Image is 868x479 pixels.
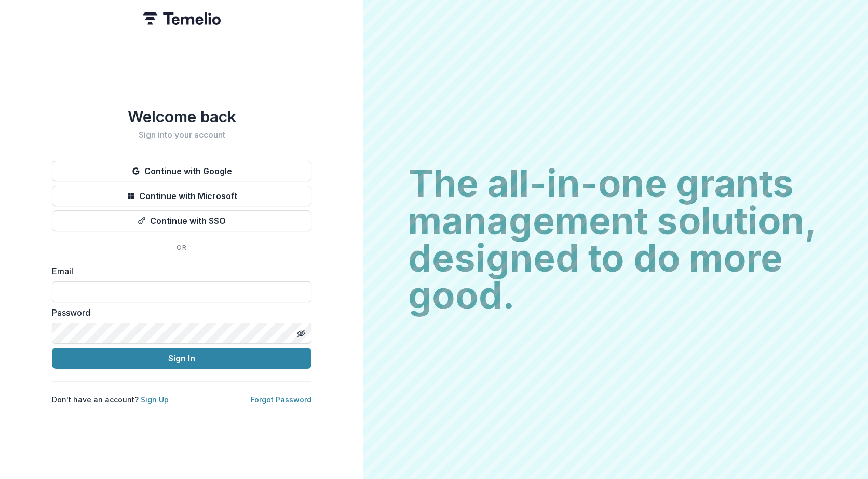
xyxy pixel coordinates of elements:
h2: Sign into your account [52,130,311,140]
label: Password [52,306,305,319]
button: Continue with SSO [52,210,311,231]
button: Toggle password visibility [293,325,309,342]
h1: Welcome back [52,107,311,126]
p: Don't have an account? [52,394,169,405]
img: Temelio [143,12,221,25]
button: Sign In [52,348,311,369]
label: Email [52,265,305,277]
button: Continue with Google [52,161,311,181]
a: Sign Up [141,395,169,404]
button: Continue with Microsoft [52,186,311,206]
a: Forgot Password [251,395,311,404]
